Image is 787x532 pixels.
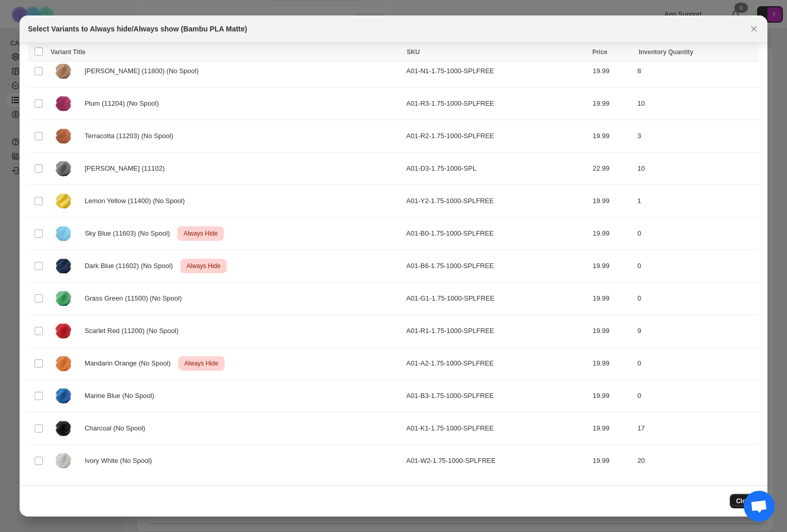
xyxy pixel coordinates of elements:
img: MatteSarcletRed_ed9e1994-f253-4b88-92ec-72226d91ce8a.webp [51,318,76,344]
td: 9 [634,315,759,347]
td: 3 [634,120,759,153]
td: A01-Y2-1.75-1000-SPLFREE [403,185,590,218]
td: A01-G1-1.75-1000-SPLFREE [403,282,590,315]
td: A01-R2-1.75-1000-SPLFREE [403,120,590,153]
img: PLA-Matte_Grass-Green_028e2a3a-8af3-45c0-99ec-6ec82cdbebdd.webp [51,286,76,311]
td: 19.99 [590,412,634,445]
span: Always Hide [181,227,220,240]
td: A01-A2-1.75-1000-SPLFREE [403,347,590,380]
td: 19.99 [590,315,634,347]
td: 19.99 [590,218,634,250]
img: AshGray.webp [51,156,76,181]
td: 0 [634,380,759,412]
span: Inventory Quantity [639,48,693,56]
td: A01-B3-1.75-1000-SPLFREE [403,380,590,412]
img: MatteTerracotta_954130f8-2d1b-4b99-981b-6daa408373f8.webp [51,123,76,149]
td: A01-B0-1.75-1000-SPLFREE [403,218,590,250]
span: Close [736,497,753,505]
td: A01-R3-1.75-1000-SPLFREE [403,88,590,120]
td: 19.99 [590,445,634,477]
span: Plum (11204) (No Spool) [85,98,164,109]
td: 19.99 [590,282,634,315]
img: Darkblue_4ae1f246-5c7c-4552-88b0-be95e824ad0c.webp [51,253,76,279]
span: [PERSON_NAME] (11800) (No Spool) [85,66,204,76]
td: 1 [634,185,759,218]
td: 0 [634,347,759,380]
button: Close [730,494,759,508]
td: 19.99 [590,380,634,412]
td: 10 [634,153,759,185]
td: 19.99 [590,88,634,120]
td: 0 [634,282,759,315]
td: 17 [634,412,759,445]
span: Always Hide [182,357,221,370]
td: A01-N1-1.75-1000-SPLFREE [403,55,590,88]
span: SKU [407,48,420,56]
span: Mandarin Orange (No Spool) [85,358,176,369]
img: PLA-Matte_Mandarine-Orange.webp [51,351,76,376]
td: A01-B6-1.75-1000-SPLFREE [403,250,590,282]
td: 19.99 [590,250,634,282]
span: Lemon Yellow (11400) (No Spool) [85,196,190,206]
td: 19.99 [590,347,634,380]
img: PLA-Matte_Charcoal_1200x_27c8e330-df01-461c-ad8f-16ffa5ae73a7.webp [51,415,76,441]
span: Ivory White (No Spool) [85,456,158,466]
span: Marine Blue (No Spool) [85,391,160,401]
td: A01-W2-1.75-1000-SPLFREE [403,445,590,477]
span: Always Hide [185,260,223,272]
td: 20 [634,445,759,477]
span: Scarlet Red (11200) (No Spool) [85,326,184,336]
div: Open chat [744,491,775,522]
button: Close [747,22,761,36]
td: 10 [634,88,759,120]
img: PLA-Matte_Latte-Brown.webp [51,58,76,84]
td: 19.99 [590,120,634,153]
td: 0 [634,250,759,282]
img: PLA-Matte_Marine-Blue_1800x1800_5f5b570b-a922-43fd-916e-a5260a21f61f.webp [51,383,76,409]
img: MattePlum.webp [51,91,76,117]
span: Charcoal (No Spool) [85,423,151,434]
img: PLA-Matte_LemonYellow_f4449a70-09ee-4bb1-a58e-43957b94b214.webp [51,188,76,214]
span: [PERSON_NAME] (11102) [85,163,170,174]
img: PLA-Matte_Ivory-White_1200x_bcdb15bb-afa9-4fa0-8bef-53cc60d4d169.webp [51,448,76,474]
span: Dark Blue (11602) (No Spool) [85,261,178,271]
td: A01-R1-1.75-1000-SPLFREE [403,315,590,347]
span: Terracotta (11203) (No Spool) [85,131,179,141]
td: 8 [634,55,759,88]
h2: Select Variants to Always hide/Always show (Bambu PLA Matte) [28,24,247,34]
td: 19.99 [590,185,634,218]
span: Sky Blue (11603) (No Spool) [85,228,175,239]
td: A01-D3-1.75-1000-SPL [403,153,590,185]
td: A01-K1-1.75-1000-SPLFREE [403,412,590,445]
td: 22.99 [590,153,634,185]
span: Price [592,48,607,56]
td: 19.99 [590,55,634,88]
td: 0 [634,218,759,250]
span: Grass Green (11500) (No Spool) [85,293,187,304]
span: Variant Title [51,48,86,56]
img: SkyBlue_4370568d-b865-47e4-8360-d35ed3d886c4.webp [51,221,76,246]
